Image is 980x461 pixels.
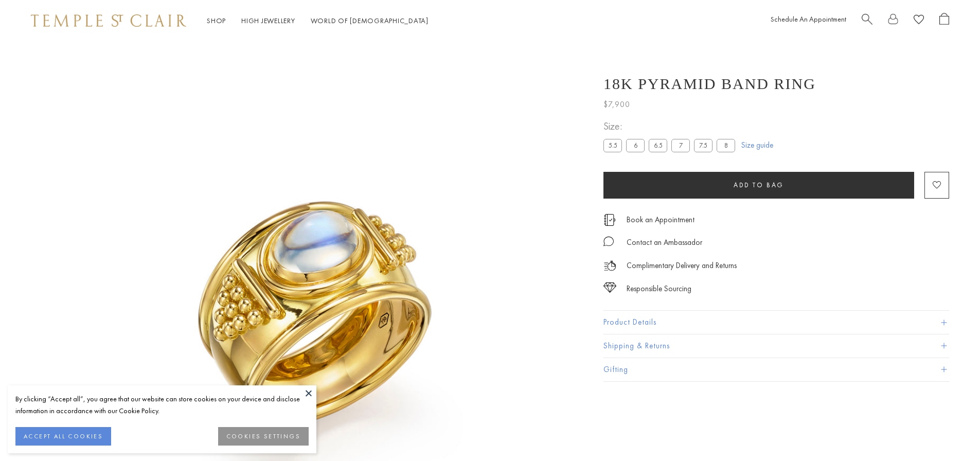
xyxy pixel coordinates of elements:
label: 7.5 [694,139,712,152]
div: Contact an Ambassador [627,236,702,249]
label: 6.5 [649,139,667,152]
a: Open Shopping Bag [939,13,949,29]
label: 6 [626,139,645,152]
span: $7,900 [603,98,630,111]
label: 8 [717,139,735,152]
label: 5.5 [603,139,622,152]
div: By clicking “Accept all”, you agree that our website can store cookies on your device and disclos... [15,393,309,417]
button: Add to bag [603,172,914,199]
div: Responsible Sourcing [627,282,691,295]
a: Book an Appointment [627,214,694,225]
button: ACCEPT ALL COOKIES [15,427,111,446]
p: Complimentary Delivery and Returns [627,259,737,272]
a: View Wishlist [914,13,924,29]
button: Shipping & Returns [603,334,949,358]
button: Product Details [603,311,949,334]
img: MessageIcon-01_2.svg [603,236,614,246]
h1: 18K Pyramid Band Ring [603,75,816,93]
label: 7 [671,139,690,152]
a: Schedule An Appointment [771,14,846,24]
a: Size guide [741,140,773,150]
img: icon_sourcing.svg [603,282,616,293]
button: Gifting [603,358,949,381]
img: icon_appointment.svg [603,214,616,226]
a: ShopShop [207,16,226,25]
span: Add to bag [734,181,784,189]
a: Search [862,13,872,29]
span: Size: [603,118,739,135]
a: World of [DEMOGRAPHIC_DATA]World of [DEMOGRAPHIC_DATA] [311,16,429,25]
nav: Main navigation [207,14,429,27]
a: High JewelleryHigh Jewellery [241,16,295,25]
img: Temple St. Clair [31,14,186,27]
button: COOKIES SETTINGS [218,427,309,446]
img: icon_delivery.svg [603,259,616,272]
